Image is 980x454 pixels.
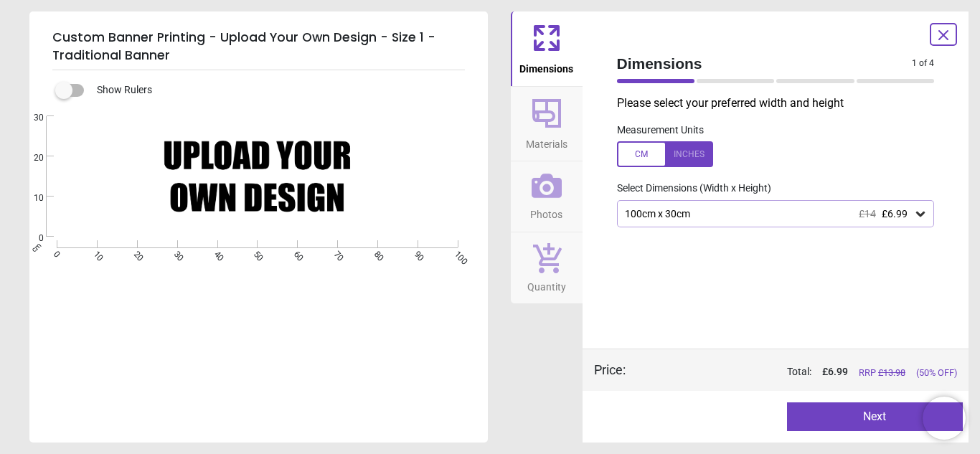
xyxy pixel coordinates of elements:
span: 20 [131,249,140,258]
span: 40 [211,249,220,258]
span: Photos [530,201,562,222]
span: (50% OFF) [916,366,957,379]
span: Quantity [527,273,566,295]
span: £6.99 [882,208,908,219]
span: 6.99 [828,366,848,377]
span: 30 [171,249,180,258]
span: 1 of 4 [912,57,934,70]
span: £ [822,365,848,379]
span: Dimensions [519,55,573,77]
span: 50 [251,249,260,258]
iframe: Brevo live chat [923,397,966,440]
div: Price : [594,361,626,379]
div: 100cm x 30cm [623,208,914,220]
button: Next [787,402,963,431]
span: 20 [17,152,44,164]
label: Select Dimensions (Width x Height) [606,181,771,196]
span: 80 [371,249,380,258]
span: £ 13.98 [878,367,905,378]
button: Materials [511,87,583,161]
span: Dimensions [617,53,913,74]
div: Show Rulers [64,82,488,99]
span: 70 [331,249,340,258]
span: cm [30,240,43,253]
span: 30 [17,112,44,124]
h5: Custom Banner Printing - Upload Your Own Design - Size 1 - Traditional Banner [52,23,465,70]
label: Measurement Units [617,123,704,138]
span: 100 [451,249,461,258]
span: 90 [411,249,420,258]
p: Please select your preferred width and height [617,95,946,111]
span: 10 [17,192,44,204]
button: Dimensions [511,11,583,86]
span: 60 [291,249,300,258]
span: 0 [17,232,44,245]
span: 0 [50,249,60,258]
button: Quantity [511,232,583,304]
span: RRP [859,366,905,379]
span: Materials [526,131,567,152]
div: Total: [647,365,958,379]
span: 10 [90,249,100,258]
span: £14 [859,208,876,219]
button: Photos [511,161,583,232]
